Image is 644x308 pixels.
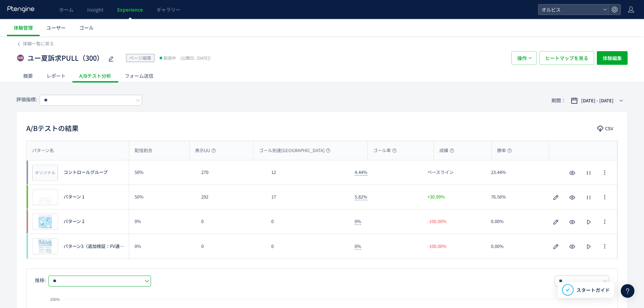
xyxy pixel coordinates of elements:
span: スタートガイド [576,287,610,294]
span: 配信割合 [135,147,152,154]
span: 表示UU [195,147,216,154]
img: 334de135c628a3f780958d16351e08c51753873929223.jpeg [32,238,58,254]
span: 配信中 [164,55,176,61]
span: 5.82% [355,193,367,200]
span: +30.99% [427,194,445,200]
span: 評価指標: [16,96,37,103]
span: -100.00% [427,243,447,250]
text: 200% [50,297,60,302]
span: ユー夏訴求PULL（300） [27,53,104,63]
div: 292 [196,185,266,209]
span: ギャラリー [156,6,180,13]
span: 推移: [35,277,46,283]
div: 270 [196,160,266,185]
div: 0 [266,209,349,234]
span: 操作 [517,51,527,65]
div: 0% [129,209,196,234]
img: 334de135c628a3f780958d16351e08c51753873929224.jpeg [32,189,58,205]
span: ゴール率 [373,147,397,154]
div: 0 [196,209,266,234]
span: CSV [605,123,613,134]
span: 期間： [551,95,566,106]
span: パターン 2 [64,218,84,225]
button: [DATE] - [DATE] [566,95,628,106]
div: オリジナル [32,164,58,181]
span: 勝率 [497,147,512,154]
div: 0% [129,234,196,259]
button: CSV [594,123,618,134]
span: Insight [87,6,104,13]
div: レポート [40,69,72,83]
div: A/Bテスト分析 [72,69,118,83]
span: [DATE] - [DATE] [581,97,614,104]
h2: A/Bテストの結果 [26,123,79,134]
span: パターン名 [32,147,54,154]
div: 23.44% [485,160,549,185]
span: Experience [117,6,143,13]
div: 0.00% [485,209,549,234]
span: 成績 [439,147,454,154]
span: オルビス [539,4,600,15]
span: 体験管理 [14,24,33,31]
span: ユーザー [46,24,66,31]
span: コントロールグループ [64,169,108,176]
span: -100.00% [427,218,447,225]
span: ヒートマップを見る [545,51,588,65]
button: ヒートマップを見る [539,51,594,65]
div: 0.00% [485,234,549,259]
span: 0% [355,243,361,250]
span: ゴール到達[GEOGRAPHIC_DATA] [259,147,330,154]
div: 76.56% [485,185,549,209]
span: [DATE]） [179,55,213,61]
span: 4.44% [355,169,367,176]
span: ベースライン [427,169,454,176]
div: 12 [266,160,349,185]
span: パターン 1 [64,194,84,200]
div: 50% [129,185,196,209]
span: ゴール [79,24,94,31]
div: フォーム送信 [118,69,160,83]
div: 50% [129,160,196,185]
div: 0 [196,234,266,259]
span: パターン3（追加検証：FV通常LP＋使用方法ブロック追加） [64,243,125,250]
div: 17 [266,185,349,209]
span: ホーム [59,6,73,13]
img: 334de135c628a3f780958d16351e08c51753873929219.jpeg [32,214,58,230]
div: 概要 [16,69,40,83]
span: (公開日: [180,55,195,61]
span: 0% [355,218,361,225]
span: ページ編集 [129,55,151,61]
span: 体験一覧に戻る [23,40,54,47]
button: 体験編集 [597,51,628,65]
span: 体験編集 [603,51,622,65]
div: 0 [266,234,349,259]
button: 操作 [511,51,537,65]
